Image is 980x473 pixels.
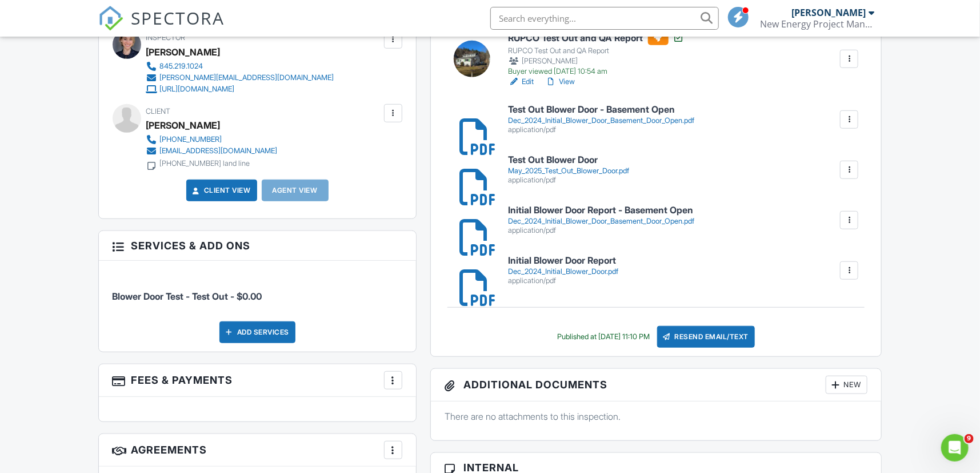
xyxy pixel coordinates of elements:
[509,155,630,165] h6: Test Out Blower Door
[509,267,619,276] div: Dec_2024_Initial_Blower_Door.pdf
[558,332,650,341] div: Published at [DATE] 11:10 PM
[146,107,171,116] span: Client
[509,55,685,67] div: [PERSON_NAME]
[546,76,575,88] a: View
[146,84,334,95] a: [URL][DOMAIN_NAME]
[509,125,695,134] div: application/pdf
[146,134,278,145] a: [PHONE_NUMBER]
[509,116,695,125] div: Dec_2024_Initial_Blower_Door_Basement_Door_Open.pdf
[509,30,685,76] a: RUPCO Test Out and QA Report RUPCO Test Out and QA Report [PERSON_NAME] Buyer viewed [DATE] 10:54 am
[509,276,619,285] div: application/pdf
[509,176,630,185] div: application/pdf
[131,6,225,30] span: SPECTORA
[509,166,630,176] div: May_2025_Test_Out_Blower_Door.pdf
[490,7,719,30] input: Search everything...
[509,256,619,266] h6: Initial Blower Door Report
[657,326,755,348] div: Resend Email/Text
[99,231,417,261] h3: Services & Add ons
[509,67,685,76] div: Buyer viewed [DATE] 10:54 am
[509,226,695,235] div: application/pdf
[431,369,881,402] h3: Additional Documents
[792,7,866,18] div: [PERSON_NAME]
[509,256,619,285] a: Initial Blower Door Report Dec_2024_Initial_Blower_Door.pdf application/pdf
[99,364,417,397] h3: Fees & Payments
[146,43,221,61] div: [PERSON_NAME]
[98,15,225,39] a: SPECTORA
[146,61,334,72] a: 845.219.1024
[509,155,630,184] a: Test Out Blower Door May_2025_Test_Out_Blower_Door.pdf application/pdf
[509,46,685,55] div: RUPCO Test Out and QA Report
[146,72,334,84] a: [PERSON_NAME][EMAIL_ADDRESS][DOMAIN_NAME]
[826,376,867,394] div: New
[941,434,969,462] iframe: Intercom live chat
[113,269,403,312] li: Service: Blower Door Test - Test Out
[219,321,295,343] div: Add Services
[509,76,534,88] a: Edit
[146,117,221,134] div: [PERSON_NAME]
[98,6,123,31] img: The Best Home Inspection Software - Spectora
[160,62,203,71] div: 845.219.1024
[160,159,250,168] div: [PHONE_NUMBER] land line
[509,205,695,216] h6: Initial Blower Door Report - Basement Open
[445,410,867,423] p: There are no attachments to this inspection.
[160,73,334,82] div: [PERSON_NAME][EMAIL_ADDRESS][DOMAIN_NAME]
[761,18,875,30] div: New Energy Project Management
[509,105,695,134] a: Test Out Blower Door - Basement Open Dec_2024_Initial_Blower_Door_Basement_Door_Open.pdf applicat...
[509,217,695,226] div: Dec_2024_Initial_Blower_Door_Basement_Door_Open.pdf
[99,434,417,467] h3: Agreements
[160,85,235,94] div: [URL][DOMAIN_NAME]
[965,434,974,443] span: 9
[146,145,278,157] a: [EMAIL_ADDRESS][DOMAIN_NAME]
[509,105,695,115] h6: Test Out Blower Door - Basement Open
[113,291,262,302] span: Blower Door Test - Test Out - $0.00
[190,185,251,196] a: Client View
[509,205,695,234] a: Initial Blower Door Report - Basement Open Dec_2024_Initial_Blower_Door_Basement_Door_Open.pdf ap...
[509,30,685,45] h6: RUPCO Test Out and QA Report
[160,135,222,144] div: [PHONE_NUMBER]
[160,146,278,156] div: [EMAIL_ADDRESS][DOMAIN_NAME]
